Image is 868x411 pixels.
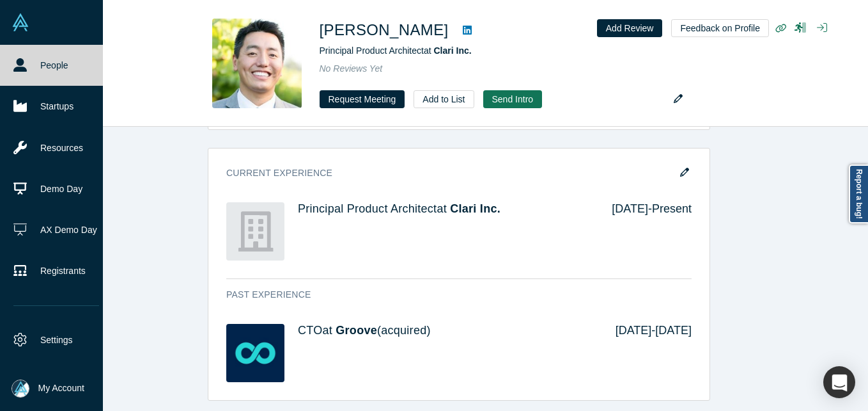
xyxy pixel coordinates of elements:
[849,165,868,223] a: Report a bug!
[226,166,674,180] h3: Current Experience
[320,45,472,56] span: Principal Product Architect at
[38,382,84,395] span: My Account
[320,90,405,108] button: Request Meeting
[597,19,663,37] button: Add Review
[226,288,674,302] h3: Past Experience
[450,202,500,215] a: Clari Inc.
[320,19,449,42] h1: [PERSON_NAME]
[598,324,692,382] div: [DATE] - [DATE]
[12,13,29,31] img: Alchemist Vault Logo
[671,19,769,37] button: Feedback on Profile
[414,90,474,108] button: Add to List
[594,202,692,261] div: [DATE] - Present
[226,324,284,382] img: Groove's Logo
[433,45,471,56] a: Clari Inc.
[298,202,594,216] h4: Principal Product Architect at
[336,324,377,337] a: Groove
[483,90,543,108] button: Send Intro
[226,202,284,261] img: Clari Inc.'s Logo
[320,63,383,74] span: No Reviews Yet
[12,380,29,398] img: Mia Scott's Account
[212,19,302,108] img: Austin Wang's Profile Image
[298,324,598,338] h4: CTO at (acquired)
[12,380,84,398] button: My Account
